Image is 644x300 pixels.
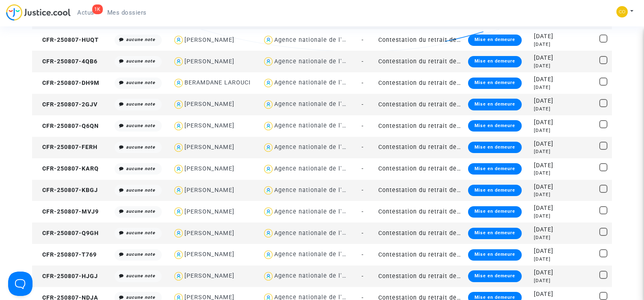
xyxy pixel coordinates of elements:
[35,58,98,65] span: CFR-250807-4QB6
[362,37,364,43] span: -
[274,101,364,108] div: Agence nationale de l'habitat
[126,209,155,214] i: aucune note
[184,230,234,237] div: [PERSON_NAME]
[375,51,465,72] td: Contestation du retrait de [PERSON_NAME] par l'ANAH (mandataire)
[362,144,364,151] span: -
[534,32,558,41] div: [DATE]
[274,272,364,279] div: Agence nationale de l'habitat
[534,268,558,277] div: [DATE]
[375,244,465,265] td: Contestation du retrait de [PERSON_NAME] par l'ANAH (mandataire)
[534,54,558,63] div: [DATE]
[468,249,522,261] div: Mise en demeure
[375,29,465,51] td: Contestation du retrait de [PERSON_NAME] par l'ANAH (mandataire)
[274,230,364,237] div: Agence nationale de l'habitat
[126,166,155,171] i: aucune note
[184,79,251,86] div: BERAMDANE LAROUCI
[468,163,522,175] div: Mise en demeure
[35,251,97,258] span: CFR-250807-T769
[184,58,234,65] div: [PERSON_NAME]
[184,122,234,129] div: [PERSON_NAME]
[362,123,364,129] span: -
[35,187,98,194] span: CFR-250807-KBGJ
[173,56,184,67] img: icon-user.svg
[262,56,274,67] img: icon-user.svg
[126,145,155,150] i: aucune note
[262,270,274,282] img: icon-user.svg
[375,94,465,115] td: Contestation du retrait de [PERSON_NAME] par l'ANAH (mandataire)
[468,120,522,132] div: Mise en demeure
[534,277,558,284] div: [DATE]
[173,99,184,110] img: icon-user.svg
[534,234,558,241] div: [DATE]
[468,270,522,282] div: Mise en demeure
[362,58,364,65] span: -
[534,148,558,155] div: [DATE]
[173,249,184,261] img: icon-user.svg
[534,106,558,112] div: [DATE]
[274,165,364,172] div: Agence nationale de l'habitat
[184,37,234,43] div: [PERSON_NAME]
[262,99,274,110] img: icon-user.svg
[262,227,274,239] img: icon-user.svg
[375,137,465,158] td: Contestation du retrait de [PERSON_NAME] par l'ANAH (mandataire)
[126,295,155,300] i: aucune note
[534,247,558,256] div: [DATE]
[35,144,98,151] span: CFR-250807-FERH
[184,165,234,172] div: [PERSON_NAME]
[126,188,155,193] i: aucune note
[362,273,364,280] span: -
[184,251,234,258] div: [PERSON_NAME]
[274,251,364,258] div: Agence nationale de l'habitat
[362,101,364,108] span: -
[274,187,364,194] div: Agence nationale de l'habitat
[534,170,558,177] div: [DATE]
[468,185,522,196] div: Mise en demeure
[534,84,558,91] div: [DATE]
[375,265,465,287] td: Contestation du retrait de [PERSON_NAME] par l'ANAH (mandataire)
[534,161,558,170] div: [DATE]
[184,272,234,279] div: [PERSON_NAME]
[77,9,94,16] span: Actus
[173,120,184,132] img: icon-user.svg
[184,144,234,151] div: [PERSON_NAME]
[468,99,522,110] div: Mise en demeure
[126,58,155,64] i: aucune note
[35,37,99,43] span: CFR-250807-HUQT
[8,272,33,296] iframe: Help Scout Beacon - Open
[35,101,98,108] span: CFR-250807-2GJV
[534,183,558,192] div: [DATE]
[534,213,558,220] div: [DATE]
[274,144,364,151] div: Agence nationale de l'habitat
[35,230,99,237] span: CFR-250807-Q9GH
[126,123,155,128] i: aucune note
[534,256,558,263] div: [DATE]
[375,180,465,201] td: Contestation du retrait de [PERSON_NAME] par l'ANAH (mandataire)
[6,4,71,21] img: jc-logo.svg
[362,208,364,215] span: -
[173,34,184,46] img: icon-user.svg
[468,142,522,153] div: Mise en demeure
[274,208,364,215] div: Agence nationale de l'habitat
[534,204,558,213] div: [DATE]
[262,34,274,46] img: icon-user.svg
[375,115,465,137] td: Contestation du retrait de [PERSON_NAME] par l'ANAH (mandataire)
[362,80,364,86] span: -
[126,101,155,107] i: aucune note
[262,120,274,132] img: icon-user.svg
[274,37,364,43] div: Agence nationale de l'habitat
[262,142,274,153] img: icon-user.svg
[262,185,274,196] img: icon-user.svg
[362,230,364,237] span: -
[274,58,364,65] div: Agence nationale de l'habitat
[362,251,364,258] span: -
[173,77,184,89] img: icon-user.svg
[274,122,364,129] div: Agence nationale de l'habitat
[173,270,184,282] img: icon-user.svg
[534,225,558,234] div: [DATE]
[534,127,558,134] div: [DATE]
[173,142,184,153] img: icon-user.svg
[35,273,98,280] span: CFR-250807-HJGJ
[262,163,274,175] img: icon-user.svg
[35,165,99,172] span: CFR-250807-KARQ
[534,75,558,84] div: [DATE]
